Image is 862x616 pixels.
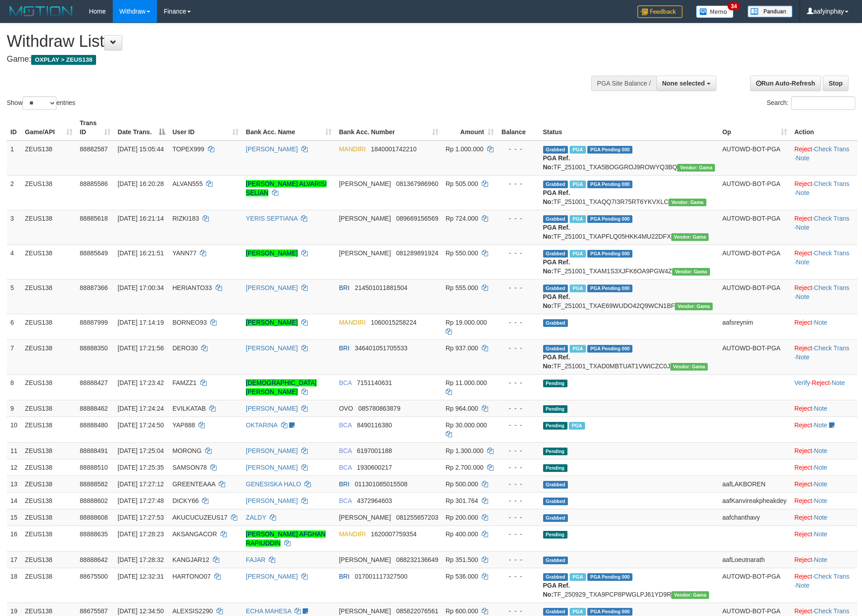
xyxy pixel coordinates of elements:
[543,250,568,258] span: Grabbed
[118,497,164,504] span: [DATE] 17:27:48
[814,421,828,429] a: Note
[587,250,632,258] span: PGA Pending
[543,293,570,309] b: PGA Ref. No:
[543,319,568,327] span: Grabbed
[339,421,351,429] span: BCA
[246,180,327,196] a: [PERSON_NAME] ALVARISI SELIAN
[539,340,719,374] td: TF_251001_TXAD0MBTUAT1VWICZC0J
[357,464,392,471] span: Copy 1930600217 to clipboard
[587,146,632,154] span: PGA Pending
[172,145,204,153] span: TOPEX999
[637,5,682,18] img: Feedback.jpg
[543,405,567,413] span: Pending
[118,249,164,257] span: [DATE] 16:21:51
[791,400,857,417] td: ·
[814,344,850,352] a: Check Trans
[246,379,317,395] a: [DEMOGRAPHIC_DATA][PERSON_NAME]
[794,573,812,580] a: Reject
[543,498,568,505] span: Grabbed
[796,353,810,361] a: Note
[118,421,164,429] span: [DATE] 17:24:50
[794,180,812,187] a: Reject
[7,175,21,210] td: 2
[812,379,830,386] a: Reject
[7,279,21,314] td: 5
[7,115,21,140] th: ID
[396,180,438,187] span: Copy 081367986960 to clipboard
[80,379,108,386] span: 88888427
[246,530,326,547] a: [PERSON_NAME] AFGHAN RAPIUDDIN
[7,314,21,340] td: 6
[543,514,568,522] span: Grabbed
[543,448,567,455] span: Pending
[796,582,810,589] a: Note
[587,181,632,188] span: PGA Pending
[446,405,478,412] span: Rp 964.000
[172,447,202,454] span: MORONG
[371,319,416,326] span: Copy 1060015258224 to clipboard
[814,530,828,538] a: Note
[80,514,108,521] span: 88888608
[21,279,76,314] td: ZEUS138
[339,480,349,488] span: BRI
[118,480,164,488] span: [DATE] 17:27:12
[719,279,791,314] td: AUTOWD-BOT-PGA
[719,314,791,340] td: aafsreynim
[791,492,857,509] td: ·
[791,459,857,476] td: ·
[246,249,298,257] a: [PERSON_NAME]
[446,215,478,222] span: Rp 724.000
[446,249,478,257] span: Rp 550.000
[791,442,857,459] td: ·
[21,140,76,176] td: ZEUS138
[791,210,857,245] td: · ·
[80,215,108,222] span: 88885618
[501,496,535,505] div: - - -
[668,199,706,206] span: Vendor URL: https://trx31.1velocity.biz
[543,464,567,472] span: Pending
[794,497,812,504] a: Reject
[543,215,568,223] span: Grabbed
[591,76,656,91] div: PGA Site Balance /
[339,344,349,352] span: BRI
[7,417,21,442] td: 10
[21,210,76,245] td: ZEUS138
[246,556,266,563] a: FAJAR
[118,215,164,222] span: [DATE] 16:21:14
[21,442,76,459] td: ZEUS138
[719,140,791,176] td: AUTOWD-BOT-PGA
[767,96,855,110] label: Search:
[539,279,719,314] td: TF_251001_TXAE69WUDO42Q9WCN1BF
[172,405,206,412] span: EVILKATAB
[7,340,21,374] td: 7
[814,145,850,153] a: Check Trans
[80,145,108,153] span: 88882587
[172,284,212,291] span: HERIANTO33
[114,115,169,140] th: Date Trans.: activate to sort column descending
[80,180,108,187] span: 88885586
[791,417,857,442] td: ·
[355,284,407,291] span: Copy 214501011881504 to clipboard
[246,215,297,222] a: YERIS SEPTIANA
[118,514,164,521] span: [DATE] 17:27:53
[794,480,812,488] a: Reject
[118,284,164,291] span: [DATE] 17:00:34
[747,5,793,18] img: panduan.png
[791,476,857,492] td: ·
[357,379,392,386] span: Copy 7151140631 to clipboard
[501,480,535,489] div: - - -
[814,319,828,326] a: Note
[501,283,535,292] div: - - -
[814,464,828,471] a: Note
[246,284,298,291] a: [PERSON_NAME]
[814,607,850,615] a: Check Trans
[814,215,850,222] a: Check Trans
[501,249,535,258] div: - - -
[791,509,857,525] td: ·
[446,421,487,429] span: Rp 30.000.000
[794,464,812,471] a: Reject
[172,319,207,326] span: BORNEO93
[446,447,484,454] span: Rp 1.300.000
[791,245,857,279] td: · ·
[794,421,812,429] a: Reject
